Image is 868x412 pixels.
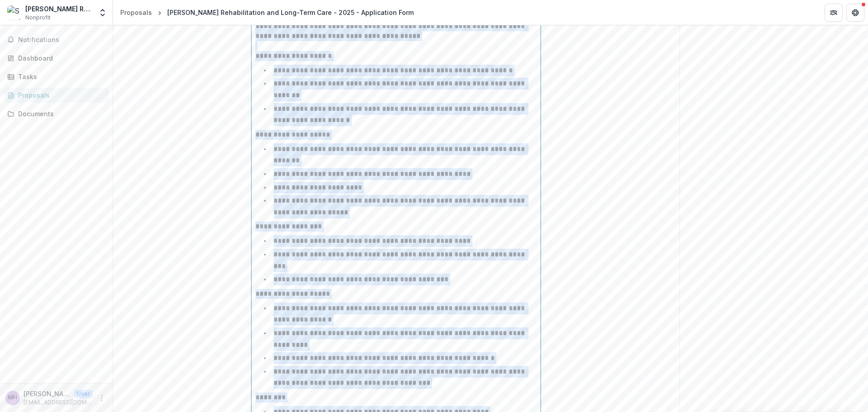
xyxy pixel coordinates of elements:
div: [PERSON_NAME] Rehabilitation and Long-Term Care [25,4,93,14]
div: Tasks [18,72,102,81]
div: Proposals [120,8,152,17]
a: Proposals [117,6,156,19]
a: Tasks [4,69,109,84]
a: Documents [4,106,109,121]
button: Open entity switcher [96,4,109,22]
img: Sundale Rehabilitation and Long-Term Care [7,5,22,20]
button: More [96,393,107,403]
p: User [74,390,93,398]
span: Notifications [18,36,105,44]
div: Proposals [18,90,102,100]
div: [PERSON_NAME] Rehabilitation and Long-Term Care - 2025 - Application Form [167,8,414,17]
p: [PERSON_NAME] [24,389,71,398]
button: Get Help [846,4,864,22]
nav: breadcrumb [117,6,417,19]
div: Mike Hicks [8,395,17,401]
a: Proposals [4,88,109,103]
a: Dashboard [4,51,109,66]
button: Notifications [4,33,109,47]
button: Partners [825,4,843,22]
p: [EMAIL_ADDRESS][DOMAIN_NAME] [24,398,93,407]
span: Nonprofit [25,14,51,22]
div: Dashboard [18,53,102,63]
div: Documents [18,109,102,118]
